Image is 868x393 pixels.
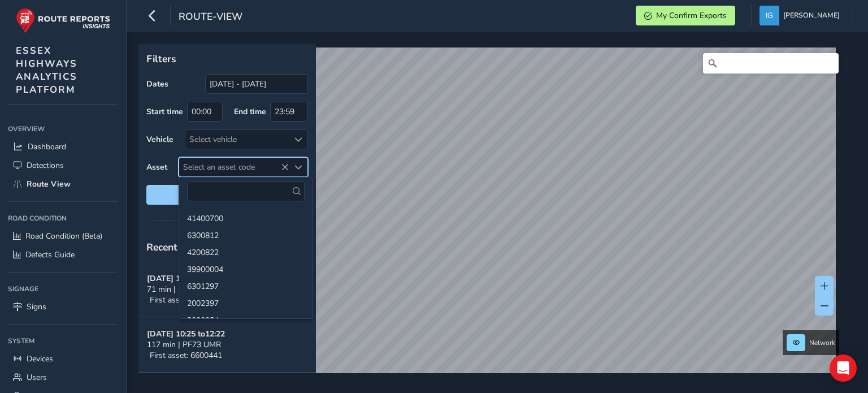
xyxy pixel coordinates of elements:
[27,301,46,312] span: Signs
[146,106,183,117] label: Start time
[27,353,53,364] span: Devices
[146,134,173,145] label: Vehicle
[8,280,118,297] div: Signage
[16,8,110,33] img: rr logo
[8,175,118,193] a: Route View
[8,332,118,349] div: System
[146,240,202,254] span: Recent trips
[146,51,308,66] p: Filters
[147,329,225,339] strong: [DATE] 10:25 to 12:22
[179,209,313,226] li: 41400700
[8,210,118,227] div: Road Condition
[146,162,167,172] label: Asset
[8,368,118,387] a: Users
[27,179,71,189] span: Route View
[8,120,118,137] div: Overview
[783,6,840,25] span: [PERSON_NAME]
[179,277,313,294] li: 6301297
[138,262,316,317] button: [DATE] 11:18 to12:2971 min | MJ19 LPYFirst asset: 3900731
[8,297,118,316] a: Signs
[8,227,118,245] a: Road Condition (Beta)
[179,243,313,260] li: 4200822
[147,339,221,350] span: 117 min | PF73 UMR
[179,311,313,328] li: 2000084
[155,189,300,200] span: Reset filters
[147,284,213,295] span: 71 min | MJ19 LPY
[759,6,779,25] img: diamond-layout
[16,44,77,96] span: ESSEX HIGHWAYS ANALYTICS PLATFORM
[8,137,118,156] a: Dashboard
[179,226,313,243] li: 6300812
[703,53,839,74] input: Search
[636,6,735,25] button: My Confirm Exports
[759,6,844,25] button: [PERSON_NAME]
[179,294,313,311] li: 2002397
[27,160,64,171] span: Detections
[656,10,727,21] span: My Confirm Exports
[8,245,118,264] a: Defects Guide
[179,10,242,25] span: route-view
[25,249,75,260] span: Defects Guide
[8,349,118,368] a: Devices
[27,372,47,383] span: Users
[142,47,836,386] canvas: Map
[146,79,168,89] label: Dates
[138,317,316,373] button: [DATE] 10:25 to12:22117 min | PF73 UMRFirst asset: 6600441
[150,295,222,305] span: First asset: 3900731
[25,231,102,241] span: Road Condition (Beta)
[147,273,225,284] strong: [DATE] 11:18 to 12:29
[146,185,308,205] button: Reset filters
[179,158,289,176] span: Select an asset code
[809,338,835,347] span: Network
[179,260,313,277] li: 39900004
[150,350,222,361] span: First asset: 6600441
[234,106,266,117] label: End time
[830,355,857,382] div: Open Intercom Messenger
[8,156,118,175] a: Detections
[289,158,307,176] div: Select an asset code
[28,141,66,152] span: Dashboard
[185,130,289,149] div: Select vehicle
